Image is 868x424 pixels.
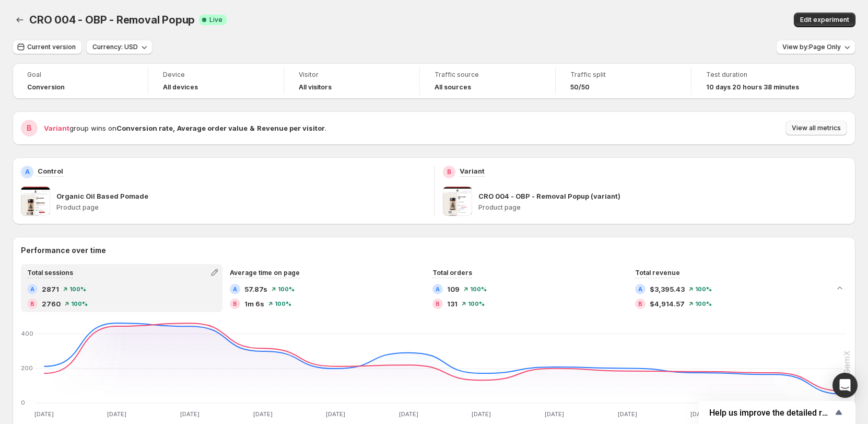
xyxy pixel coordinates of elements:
[443,187,472,216] img: CRO 004 - OBP - Removal Popup (variant)
[447,168,451,176] h2: B
[299,83,332,91] h4: All visitors
[21,364,33,372] text: 200
[21,330,33,337] text: 400
[116,124,173,132] strong: Conversion rate
[792,124,841,132] span: View all metrics
[44,124,69,132] span: Variant
[782,43,841,51] span: View by: Page Only
[233,286,237,292] h2: A
[436,286,440,292] h2: A
[27,70,133,93] a: GoalConversion
[29,14,195,26] span: CRO 004 - OBP - Removal Popup
[706,83,799,91] span: 10 days 20 hours 38 minutes
[92,43,138,51] span: Currency: USD
[27,83,65,91] span: Conversion
[42,284,59,294] span: 2871
[233,301,237,307] h2: B
[478,191,620,201] p: CRO 004 - OBP - Removal Popup (variant)
[435,71,541,79] span: Traffic source
[832,281,847,295] button: Collapse chart
[56,191,148,201] p: Organic Oil Based Pomade
[21,187,50,216] img: Organic Oil Based Pomade
[180,410,200,418] text: [DATE]
[570,70,676,93] a: Traffic split50/50
[832,373,858,398] div: Open Intercom Messenger
[468,301,485,307] span: 100 %
[163,71,269,79] span: Device
[638,301,642,307] h2: B
[695,286,712,292] span: 100 %
[56,203,426,212] p: Product page
[299,71,405,79] span: Visitor
[435,83,471,91] h4: All sources
[436,301,440,307] h2: B
[695,301,712,307] span: 100 %
[326,410,345,418] text: [DATE]
[800,16,849,24] span: Edit experiment
[42,299,61,309] span: 2760
[209,16,222,24] span: Live
[570,83,590,91] span: 50/50
[13,13,27,27] button: Back
[177,124,248,132] strong: Average order value
[635,269,680,277] span: Total revenue
[30,286,34,292] h2: A
[27,123,32,133] h2: B
[86,40,153,54] button: Currency: USD
[13,40,82,54] button: Current version
[545,410,564,418] text: [DATE]
[447,299,458,309] span: 131
[107,410,126,418] text: [DATE]
[776,40,855,54] button: View by:Page Only
[69,286,86,292] span: 100 %
[27,71,133,79] span: Goal
[34,410,54,418] text: [DATE]
[21,245,847,256] h2: Performance over time
[709,408,832,418] span: Help us improve the detailed report for A/B campaigns
[650,284,685,294] span: $3,395.43
[399,410,418,418] text: [DATE]
[230,269,300,277] span: Average time on page
[244,284,267,294] span: 57.87s
[472,410,491,418] text: [DATE]
[478,203,848,212] p: Product page
[163,70,269,93] a: DeviceAll devices
[278,286,295,292] span: 100 %
[447,284,460,294] span: 109
[706,71,813,79] span: Test duration
[163,83,198,91] h4: All devices
[30,301,34,307] h2: B
[432,269,472,277] span: Total orders
[257,124,325,132] strong: Revenue per visitor
[244,299,264,309] span: 1m 6s
[690,410,710,418] text: [DATE]
[435,70,541,93] a: Traffic sourceAll sources
[470,286,487,292] span: 100 %
[618,410,637,418] text: [DATE]
[570,71,676,79] span: Traffic split
[250,124,255,132] strong: &
[27,269,73,277] span: Total sessions
[460,166,485,176] p: Variant
[709,406,845,419] button: Show survey - Help us improve the detailed report for A/B campaigns
[27,43,76,51] span: Current version
[275,301,291,307] span: 100 %
[299,70,405,93] a: VisitorAll visitors
[794,13,855,27] button: Edit experiment
[25,168,30,176] h2: A
[650,299,685,309] span: $4,914.57
[785,121,847,135] button: View all metrics
[638,286,642,292] h2: A
[253,410,273,418] text: [DATE]
[21,399,25,406] text: 0
[71,301,88,307] span: 100 %
[38,166,63,176] p: Control
[173,124,175,132] strong: ,
[706,70,813,93] a: Test duration10 days 20 hours 38 minutes
[44,124,326,132] span: group wins on .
